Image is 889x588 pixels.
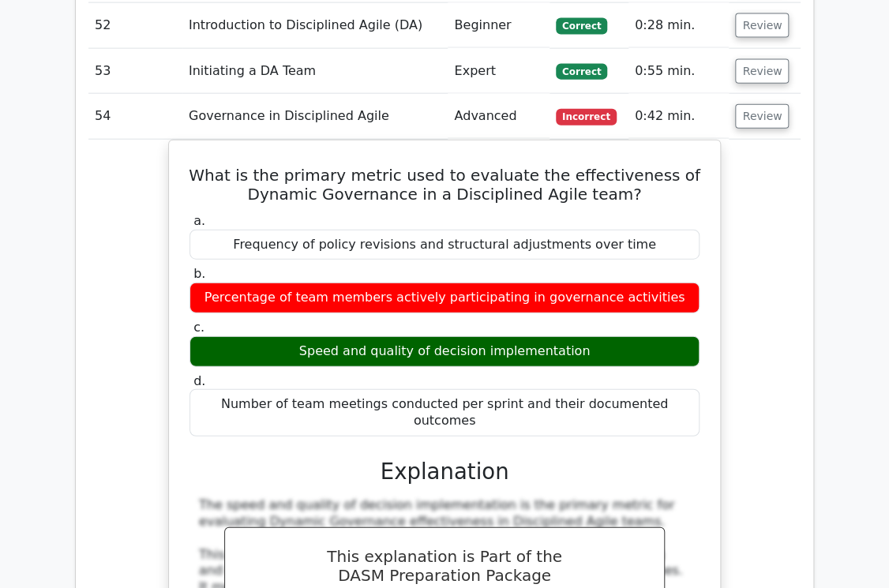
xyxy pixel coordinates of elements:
button: Review [735,59,789,84]
span: Correct [556,18,607,34]
div: Frequency of policy revisions and structural adjustments over time [189,230,700,260]
h3: Explanation [199,459,690,485]
span: d. [193,373,205,388]
span: a. [193,213,205,228]
td: Beginner [448,3,550,48]
td: Introduction to Disciplined Agile (DA) [182,3,448,48]
td: 0:42 min. [628,94,730,139]
td: Governance in Disciplined Agile [182,94,448,139]
td: Advanced [448,94,550,139]
td: Expert [448,49,550,94]
td: 53 [88,49,182,94]
span: Correct [556,64,607,80]
span: b. [193,266,205,281]
button: Review [735,104,789,129]
td: Initiating a DA Team [182,49,448,94]
h5: What is the primary metric used to evaluate the effectiveness of Dynamic Governance in a Discipli... [188,166,701,204]
button: Review [735,13,789,38]
td: 54 [88,94,182,139]
td: 0:55 min. [628,49,730,94]
div: Speed and quality of decision implementation [189,336,700,367]
td: 0:28 min. [628,3,730,48]
div: Percentage of team members actively participating in governance activities [189,283,700,313]
div: Number of team meetings conducted per sprint and their documented outcomes [189,389,700,436]
td: 52 [88,3,182,48]
span: c. [193,320,204,335]
span: Incorrect [556,109,617,125]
